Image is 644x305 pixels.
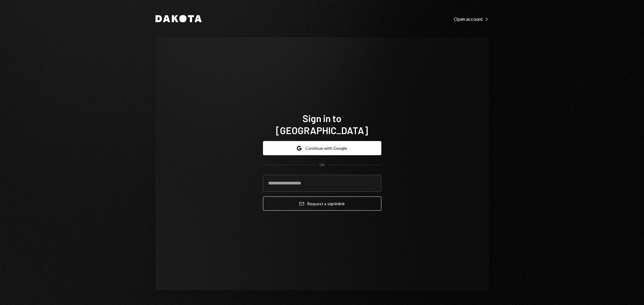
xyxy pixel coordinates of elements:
[319,162,325,168] div: OR
[263,141,381,155] button: Continue with Google
[454,16,489,22] div: Open account
[454,15,489,22] a: Open account
[263,197,381,211] button: Request a signinlink
[263,112,381,136] h1: Sign in to [GEOGRAPHIC_DATA]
